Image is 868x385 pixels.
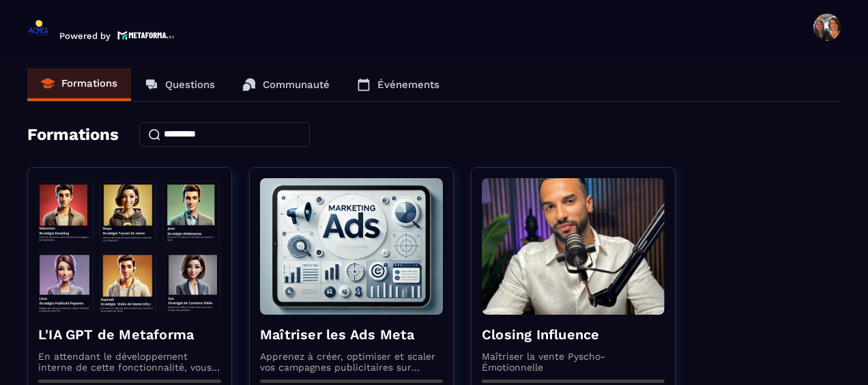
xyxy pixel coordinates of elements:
[260,178,443,315] img: formation-background
[165,79,215,91] p: Questions
[263,79,330,91] p: Communauté
[482,351,665,373] p: Maîtriser la vente Pyscho-Émotionnelle
[343,68,453,101] a: Événements
[61,77,117,89] p: Formations
[260,351,443,373] p: Apprenez à créer, optimiser et scaler vos campagnes publicitaires sur Facebook et Instagram.
[482,178,665,315] img: formation-background
[229,68,343,101] a: Communauté
[131,68,229,101] a: Questions
[59,31,111,41] p: Powered by
[117,29,175,41] img: logo
[27,19,49,41] img: logo-branding
[38,325,221,344] h4: L'IA GPT de Metaforma
[38,351,221,373] p: En attendant le développement interne de cette fonctionnalité, vous pouvez déjà l’utiliser avec C...
[27,68,131,101] a: Formations
[38,178,221,315] img: formation-background
[482,325,665,344] h4: Closing Influence
[377,79,439,91] p: Événements
[260,325,443,344] h4: Maîtriser les Ads Meta
[27,125,119,144] h4: Formations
